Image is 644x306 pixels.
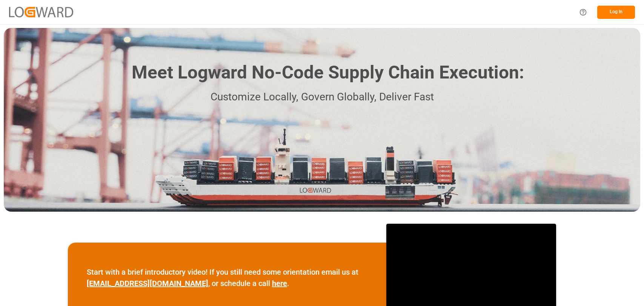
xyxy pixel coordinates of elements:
a: here [272,279,287,288]
button: Log In [597,6,635,19]
a: [EMAIL_ADDRESS][DOMAIN_NAME] [87,279,208,288]
p: Start with a brief introductory video! If you still need some orientation email us at , or schedu... [87,266,367,289]
img: Logward_new_orange.png [9,7,73,17]
p: Customize Locally, Govern Globally, Deliver Fast [120,89,524,106]
h1: Meet Logward No-Code Supply Chain Execution: [132,59,524,86]
button: Help Center [575,4,592,21]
